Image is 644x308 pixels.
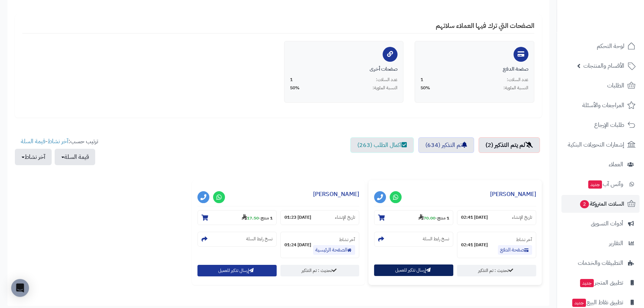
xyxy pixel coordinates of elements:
[490,190,536,199] a: [PERSON_NAME]
[246,236,273,242] small: نسخ رابط السلة
[561,77,640,94] a: الطلبات
[290,77,293,83] span: 1
[583,61,624,71] span: الأقسام والمنتجات
[374,232,453,247] section: نسخ رابط السلة
[11,279,29,297] div: Open Intercom Messenger
[591,218,623,229] span: أدوات التسويق
[516,236,532,243] small: آخر نشاط
[21,137,45,146] a: قيمة السلة
[284,242,311,248] strong: [DATE] 01:24
[572,299,586,307] span: جديد
[376,77,397,83] span: عدد السلات:
[503,85,528,91] span: النسبة المئوية:
[242,214,273,221] small: -
[561,136,640,154] a: إشعارات التحويلات البنكية
[15,137,98,165] ul: ترتيب حسب: -
[339,236,355,243] small: آخر نشاط
[609,159,623,170] span: العملاء
[22,22,534,33] h4: الصفحات التي ترك فيها العملاء سلاتهم
[290,85,300,91] span: 50%
[280,265,360,276] a: تحديث : تم التذكير
[461,242,488,248] strong: [DATE] 02:41
[607,80,624,91] span: الطلبات
[313,245,355,255] a: الصفحة الرئيسية
[561,37,640,55] a: لوحة التحكم
[48,137,68,146] a: آخر نشاط
[579,199,624,209] span: السلات المتروكة
[197,265,277,276] button: إرسال تذكير للعميل
[457,265,536,276] a: تحديث : تم التذكير
[587,179,623,189] span: وآتس آب
[437,215,449,221] strong: 1 منتج
[594,120,624,130] span: طلبات الإرجاع
[373,85,397,91] span: النسبة المئوية:
[421,85,430,91] span: 50%
[197,232,277,247] section: نسخ رابط السلة
[512,214,532,221] small: تاريخ الإنشاء
[461,214,488,221] strong: [DATE] 02:41
[284,214,311,221] strong: [DATE] 01:23
[579,277,623,288] span: تطبيق المتجر
[571,297,623,308] span: تطبيق نقاط البيع
[597,41,624,51] span: لوحة التحكم
[561,96,640,114] a: المراجعات والأسئلة
[418,215,435,221] strong: 70.00
[197,210,277,225] section: 1 منتج-17.50
[561,234,640,252] a: التقارير
[580,200,589,208] span: 2
[313,190,359,199] a: [PERSON_NAME]
[261,215,273,221] strong: 1 منتج
[580,279,594,287] span: جديد
[588,180,602,189] span: جديد
[582,100,624,110] span: المراجعات والأسئلة
[55,149,95,165] button: قيمة السلة
[374,264,453,276] button: إرسال تذكير للعميل
[498,245,532,255] a: صفحة الدفع
[335,214,355,221] small: تاريخ الإنشاء
[561,155,640,173] a: العملاء
[561,215,640,232] a: أدوات التسويق
[609,238,623,248] span: التقارير
[418,214,449,221] small: -
[507,77,528,83] span: عدد السلات:
[421,65,528,73] div: صفحة الدفع
[561,254,640,272] a: التطبيقات والخدمات
[421,77,423,83] span: 1
[423,236,449,242] small: نسخ رابط السلة
[374,210,453,225] section: 1 منتج-70.00
[561,175,640,193] a: وآتس آبجديد
[479,137,540,153] a: لم يتم التذكير (2)
[561,116,640,134] a: طلبات الإرجاع
[568,139,624,150] span: إشعارات التحويلات البنكية
[350,137,414,153] a: اكمال الطلب (263)
[290,65,398,73] div: صفحات أخرى
[593,14,637,30] img: logo-2.png
[561,195,640,213] a: السلات المتروكة2
[561,274,640,292] a: تطبيق المتجرجديد
[418,137,474,153] a: تم التذكير (634)
[578,258,623,268] span: التطبيقات والخدمات
[242,215,259,221] strong: 17.50
[15,149,52,165] button: آخر نشاط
